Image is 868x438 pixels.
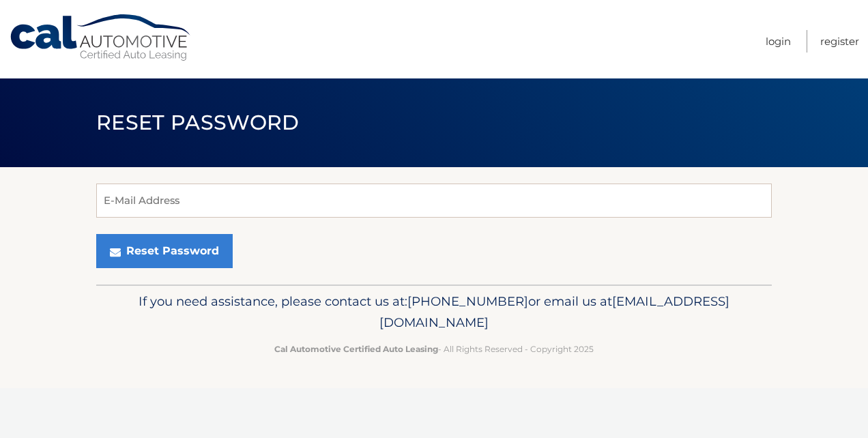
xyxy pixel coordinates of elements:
[96,110,299,135] span: Reset Password
[766,30,791,53] a: Login
[105,342,763,356] p: - All Rights Reserved - Copyright 2025
[96,234,233,268] button: Reset Password
[9,14,193,62] a: Cal Automotive
[105,291,763,334] p: If you need assistance, please contact us at: or email us at
[96,184,772,218] input: E-Mail Address
[820,30,859,53] a: Register
[274,344,438,354] strong: Cal Automotive Certified Auto Leasing
[407,293,528,309] span: [PHONE_NUMBER]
